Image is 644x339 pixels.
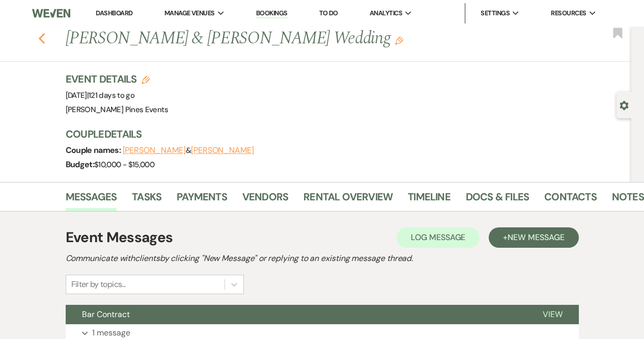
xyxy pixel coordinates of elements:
[66,105,168,115] span: [PERSON_NAME] Pines Events
[89,90,134,100] span: 121 days to go
[411,232,465,243] span: Log Message
[395,36,403,45] button: Edit
[397,227,480,248] button: Log Message
[408,189,451,211] a: Timeline
[66,127,622,141] h3: Couple Details
[612,189,644,211] a: Notes
[177,189,227,211] a: Payments
[32,3,70,24] img: Weven Logo
[489,227,578,248] button: +New Message
[544,189,597,211] a: Contacts
[508,232,564,243] span: New Message
[164,8,215,18] span: Manage Venues
[66,227,173,248] h1: Event Messages
[543,309,563,320] span: View
[87,90,134,100] span: |
[526,305,579,324] button: View
[96,9,132,17] a: Dashboard
[620,100,629,110] button: Open lead details
[94,160,154,170] span: $10,000 - $15,000
[466,189,529,211] a: Docs & Files
[551,8,586,18] span: Resources
[370,8,402,18] span: Analytics
[66,189,117,211] a: Messages
[481,8,510,18] span: Settings
[66,305,526,324] button: Bar Contract
[242,189,288,211] a: Vendors
[71,278,126,291] div: Filter by topics...
[256,9,288,18] a: Bookings
[123,145,254,155] span: &
[191,146,254,154] button: [PERSON_NAME]
[66,159,95,170] span: Budget:
[66,145,123,155] span: Couple names:
[82,309,130,320] span: Bar Contract
[303,189,393,211] a: Rental Overview
[123,146,186,154] button: [PERSON_NAME]
[132,189,161,211] a: Tasks
[319,9,338,17] a: To Do
[66,27,514,51] h1: [PERSON_NAME] & [PERSON_NAME] Wedding
[66,90,135,100] span: [DATE]
[66,252,579,265] h2: Communicate with clients by clicking "New Message" or replying to an existing message thread.
[66,72,168,86] h3: Event Details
